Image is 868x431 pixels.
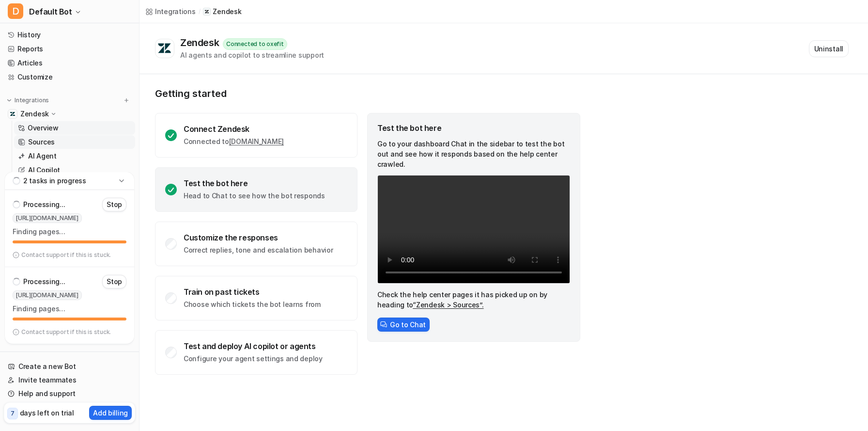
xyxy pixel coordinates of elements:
p: Correct replies, tone and escalation behavior [184,245,333,255]
p: Contact support if this is stuck. [21,251,111,259]
button: Stop [102,275,126,288]
a: History [4,28,135,42]
span: D [8,3,23,19]
p: 2 tasks in progress [23,176,86,186]
a: Zendesk [203,7,241,16]
div: Test the bot here [184,178,325,188]
p: Integrations [15,96,49,104]
p: Go to your dashboard Chat in the sidebar to test the bot out and see how it responds based on the... [377,139,570,169]
div: Integrations [155,6,196,16]
div: Customize the responses [184,233,333,242]
img: menu_add.svg [123,97,130,104]
img: Zendesk [10,111,15,117]
p: Finding pages… [13,304,126,314]
a: Integrations [145,6,196,16]
div: Connect Zendesk [184,124,284,134]
p: Connected to [184,137,284,146]
div: Test and deploy AI copilot or agents [184,341,323,351]
p: Getting started [155,88,581,99]
img: Zendesk logo [157,43,172,54]
p: days left on trial [20,408,74,418]
p: Choose which tickets the bot learns from [184,300,321,309]
p: Check the help center pages it has picked up on by heading to [377,289,570,310]
img: ChatIcon [380,321,387,328]
p: 7 [11,409,15,418]
button: Add billing [89,406,132,420]
span: / [199,7,201,16]
img: expand menu [6,97,13,104]
a: Articles [4,56,135,70]
a: AI Agent [14,149,135,163]
span: Default Bot [29,5,72,18]
a: Create a new Bot [4,360,135,373]
div: Connected to oxefit [223,38,287,50]
p: Contact support if this is stuck. [21,328,111,336]
p: AI Agent [28,151,57,161]
p: Stop [107,277,122,287]
a: Sources [14,135,135,149]
p: Overview [28,123,59,133]
video: Your browser does not support the video tag. [377,175,570,284]
div: Zendesk [180,37,223,48]
button: Go to Chat [377,318,430,332]
a: Invite teammates [4,373,135,387]
p: Configure your agent settings and deploy [184,354,323,364]
p: Add billing [93,408,128,418]
a: Overview [14,121,135,135]
div: Test the bot here [377,123,570,133]
div: AI agents and copilot to streamline support [180,50,324,60]
button: Integrations [4,96,52,105]
a: “Zendesk > Sources”. [413,301,483,309]
a: AI Copilot [14,163,135,177]
p: Stop [107,200,122,209]
div: Train on past tickets [184,287,321,297]
span: [URL][DOMAIN_NAME] [13,213,82,223]
a: Reports [4,42,135,56]
button: Stop [102,198,126,211]
p: Processing... [23,277,65,287]
p: Zendesk [20,109,49,119]
a: Help and support [4,387,135,400]
p: Zendesk [213,7,241,16]
p: Finding pages… [13,227,126,237]
a: Customize [4,70,135,84]
p: Processing... [23,200,65,209]
button: Uninstall [809,40,849,57]
p: AI Copilot [28,165,60,175]
p: Sources [28,137,55,147]
a: [DOMAIN_NAME] [229,137,284,145]
p: Head to Chat to see how the bot responds [184,191,325,201]
span: [URL][DOMAIN_NAME] [13,290,82,300]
